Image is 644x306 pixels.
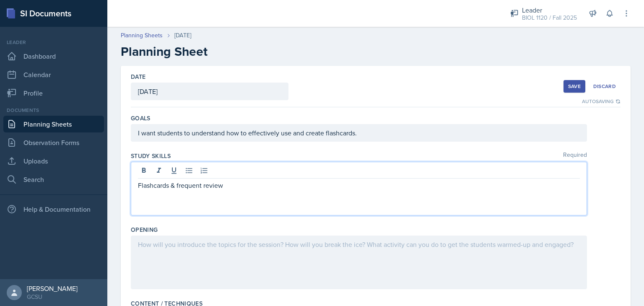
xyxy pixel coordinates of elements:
button: Save [563,80,585,93]
a: Profile [3,85,104,101]
a: Observation Forms [3,134,104,151]
span: Required [563,152,587,160]
div: GCSU [27,293,78,301]
a: Planning Sheets [3,116,104,132]
div: Discard [593,83,616,90]
label: Opening [131,226,158,234]
div: [PERSON_NAME] [27,284,78,293]
div: [DATE] [174,31,191,40]
div: Leader [522,5,577,15]
label: Goals [131,114,151,122]
div: BIOL 1120 / Fall 2025 [522,13,577,22]
a: Search [3,171,104,188]
div: Autosaving [582,98,621,105]
a: Uploads [3,153,104,169]
div: Save [568,83,581,90]
label: Date [131,73,145,81]
p: Flashcards & frequent review [138,180,580,190]
a: Planning Sheets [121,31,163,40]
p: I want students to understand how to effectively use and create flashcards. [138,128,580,138]
a: Calendar [3,66,104,83]
div: Help & Documentation [3,201,104,218]
div: Documents [3,106,104,114]
button: Discard [589,80,621,93]
a: Dashboard [3,48,104,65]
h2: Planning Sheet [121,44,631,59]
label: Study Skills [131,152,171,160]
div: Leader [3,39,104,46]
